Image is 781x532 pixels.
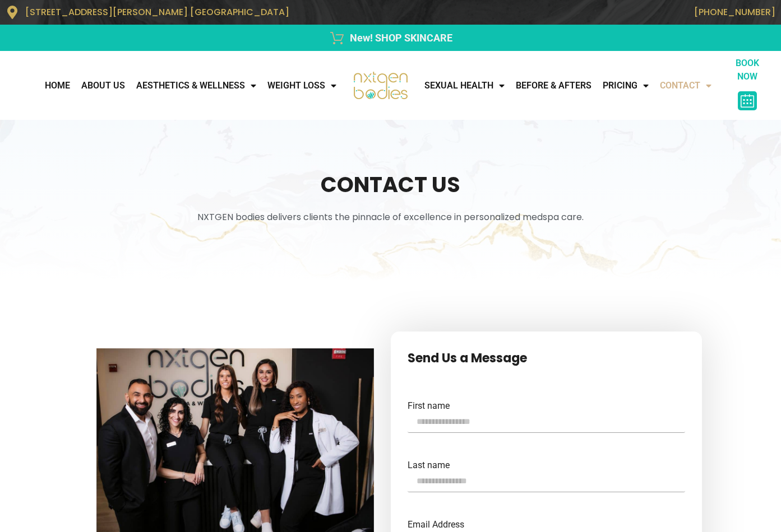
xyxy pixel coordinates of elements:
[408,348,685,368] h2: Send Us a Message
[39,74,76,97] a: Home
[25,6,289,18] span: [STREET_ADDRESS][PERSON_NAME] [GEOGRAPHIC_DATA]
[6,30,775,45] a: New! SHOP SKINCARE
[724,57,770,83] p: BOOK NOW
[76,74,131,97] a: About Us
[419,74,510,97] a: Sexual Health
[408,520,464,529] label: Email Address
[419,74,724,97] nav: Menu
[510,74,597,97] a: Before & Afters
[408,461,450,470] label: Last name
[6,74,342,97] nav: Menu
[597,74,654,97] a: Pricing
[347,30,452,45] span: New! SHOP SKINCARE
[131,74,262,97] a: AESTHETICS & WELLNESS
[262,74,342,97] a: WEIGHT LOSS
[654,74,717,97] a: CONTACT
[396,7,776,17] p: [PHONE_NUMBER]
[408,402,450,410] label: First name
